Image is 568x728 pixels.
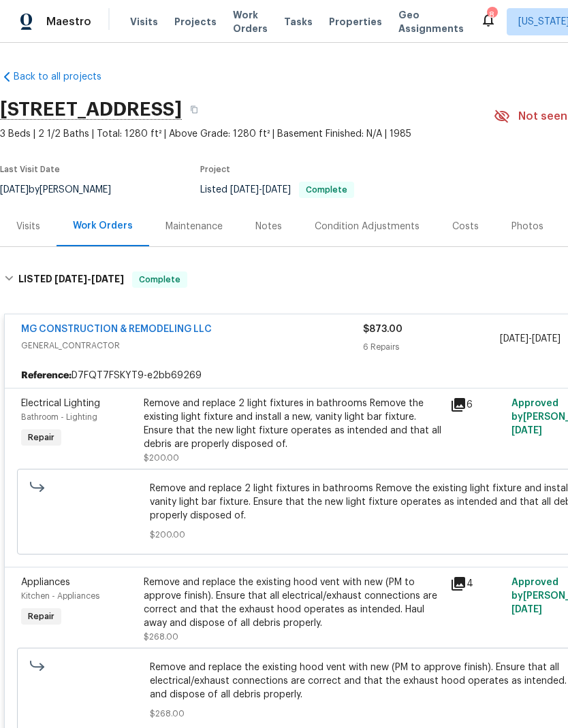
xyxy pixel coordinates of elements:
[230,185,291,195] span: -
[255,220,282,233] div: Notes
[22,610,60,623] span: Repair
[511,426,542,435] span: [DATE]
[21,325,212,334] a: MG CONSTRUCTION & REMODELING LLC
[452,220,479,233] div: Costs
[230,185,259,195] span: [DATE]
[363,340,500,354] div: 6 Repairs
[511,605,542,614] span: [DATE]
[18,271,124,288] h6: LISTED
[21,369,72,382] b: Reference:
[21,578,70,587] span: Appliances
[91,274,124,284] span: [DATE]
[398,8,464,35] span: Geo Assignments
[21,413,97,421] span: Bathroom - Lighting
[511,220,543,233] div: Photos
[262,185,291,195] span: [DATE]
[21,339,363,352] span: GENERAL_CONTRACTOR
[200,165,230,173] span: Project
[73,219,133,233] div: Work Orders
[144,397,442,451] div: Remove and replace 2 light fixtures in bathrooms Remove the existing light fixture and install a ...
[144,576,442,630] div: Remove and replace the existing hood vent with new (PM to approve finish). Ensure that all electr...
[21,592,99,600] span: Kitchen - Appliances
[21,399,100,408] span: Electrical Lighting
[144,454,179,462] span: $200.00
[54,274,124,284] span: -
[16,220,40,233] div: Visits
[532,334,561,344] span: [DATE]
[22,431,60,444] span: Repair
[329,15,382,29] span: Properties
[315,220,420,233] div: Condition Adjustments
[130,15,158,29] span: Visits
[500,334,528,344] span: [DATE]
[487,8,496,22] div: 8
[133,273,186,286] span: Complete
[284,17,313,27] span: Tasks
[200,185,354,195] span: Listed
[500,332,561,346] span: -
[300,186,353,194] span: Complete
[233,8,268,35] span: Work Orders
[450,576,503,592] div: 4
[363,325,403,334] span: $873.00
[144,633,178,641] span: $268.00
[165,220,223,233] div: Maintenance
[182,97,206,122] button: Copy Address
[174,15,217,29] span: Projects
[450,397,503,413] div: 6
[54,274,87,284] span: [DATE]
[46,15,91,29] span: Maestro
